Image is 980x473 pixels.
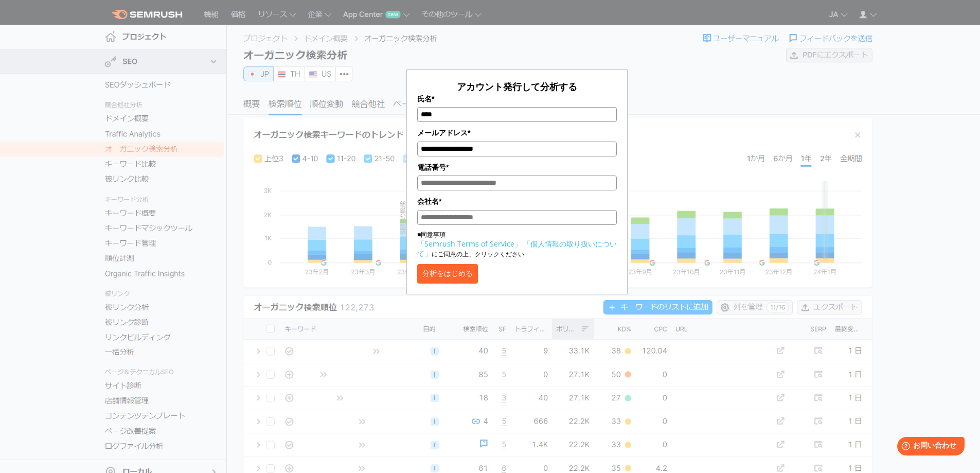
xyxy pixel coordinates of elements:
[417,264,478,284] button: 分析をはじめる
[457,80,577,93] span: アカウント発行して分析する
[417,127,617,138] label: メールアドレス*
[417,239,617,258] a: 「個人情報の取り扱いについて」
[417,230,617,259] p: ■同意事項 にご同意の上、クリックください
[417,239,522,249] a: 「Semrush Terms of Service」
[888,433,969,462] iframe: Help widget launcher
[417,162,617,173] label: 電話番号*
